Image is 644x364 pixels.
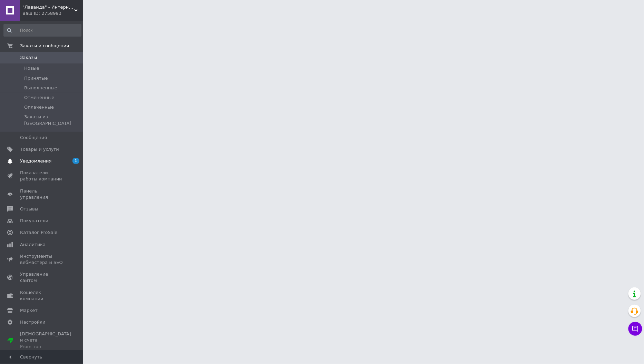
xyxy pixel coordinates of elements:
span: Управление сайтом [20,271,64,284]
span: Настройки [20,319,45,325]
span: Оплаченные [24,104,54,110]
span: Отмененные [24,95,54,101]
span: Заказы из [GEOGRAPHIC_DATA] [24,114,81,126]
span: Сообщения [20,135,47,141]
span: 1 [72,158,79,164]
span: Покупатели [20,218,48,224]
span: Заказы [20,55,37,61]
span: Кошелек компании [20,289,64,302]
div: Ваш ID: 2758993 [22,10,83,17]
span: Отзывы [20,206,38,212]
span: [DEMOGRAPHIC_DATA] и счета [20,331,71,350]
span: Маркет [20,307,38,314]
span: Инструменты вебмастера и SEO [20,253,64,266]
span: Выполненные [24,85,57,91]
span: Панель управления [20,188,64,200]
span: "Лаванда" - Интернет-магазин [22,4,74,10]
span: Каталог ProSale [20,229,57,236]
div: Prom топ [20,344,71,350]
span: Показатели работы компании [20,170,64,182]
span: Товары и услуги [20,146,59,153]
input: Поиск [3,24,81,37]
span: Уведомления [20,158,51,164]
span: Новые [24,65,39,71]
span: Принятые [24,75,48,81]
span: Аналитика [20,242,46,248]
span: Заказы и сообщения [20,43,69,49]
button: Чат с покупателем [628,322,642,336]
